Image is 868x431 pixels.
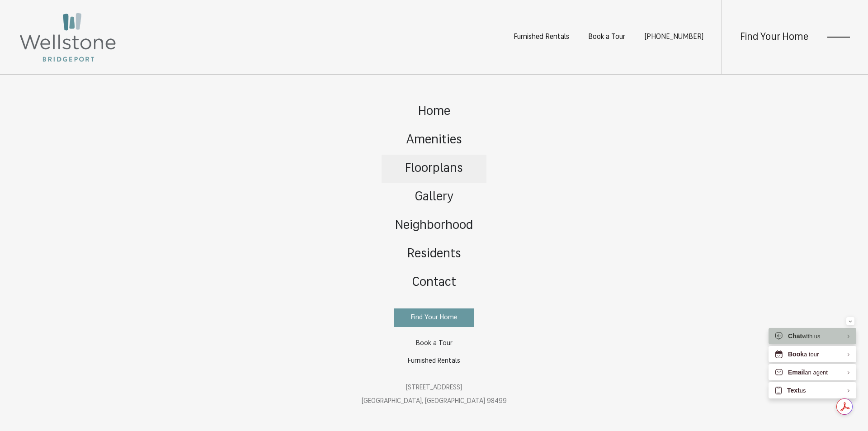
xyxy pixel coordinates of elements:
button: Open Menu [827,33,850,41]
a: Go to Residents [382,240,486,269]
span: Contact [412,276,456,289]
a: Furnished Rentals (opens in a new tab) [394,352,474,370]
a: Go to Amenities [382,126,486,155]
a: Book a Tour [588,33,625,41]
span: [PHONE_NUMBER] [644,33,703,41]
span: Book a Tour [416,340,453,347]
div: Main [362,89,507,417]
span: Find Your Home [411,314,458,321]
a: Go to Neighborhood [382,212,486,240]
a: Call Us at (253) 642-8681 [644,33,703,41]
img: Wellstone [18,11,118,63]
span: Residents [407,248,461,260]
a: Book a Tour [394,335,474,352]
span: Gallery [415,191,453,204]
a: Go to Home [382,98,486,126]
a: Go to Contact [382,269,486,297]
a: Get Directions to 12535 Bridgeport Way SW Lakewood, WA 98499 [362,384,507,405]
a: Find Your Home [394,308,474,327]
a: Go to Gallery [382,183,486,212]
span: Furnished Rentals [408,358,460,365]
a: Go to Floorplans [382,155,486,183]
span: Neighborhood [395,219,473,232]
span: Floorplans [405,162,463,175]
span: Amenities [406,134,462,147]
span: Home [418,105,450,118]
a: Find Your Home [740,32,808,43]
a: Furnished Rentals [514,33,569,41]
